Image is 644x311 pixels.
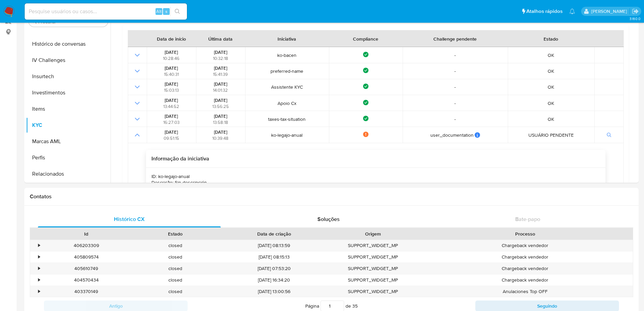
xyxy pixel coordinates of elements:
div: Anulaciones Top OFF [418,286,633,297]
button: IV Challenges [26,52,111,68]
div: Processo [422,230,628,237]
button: Insurtech [26,68,111,85]
div: Chargeback vendedor [418,251,633,263]
button: Perfis [26,150,111,166]
div: [DATE] 08:15:13 [220,251,329,263]
span: Alt [156,8,162,15]
button: Items [26,101,111,117]
div: 404570434 [42,274,131,286]
div: [DATE] 13:00:56 [220,286,329,297]
button: KYC [26,117,111,133]
div: SUPPORT_WIDGET_MP [329,240,418,251]
div: SUPPORT_WIDGET_MP [329,263,418,274]
button: Investimentos [26,85,111,101]
div: SUPPORT_WIDGET_MP [329,286,418,297]
a: Notificações [569,8,575,14]
div: 405809574 [42,251,131,263]
div: SUPPORT_WIDGET_MP [329,274,418,286]
div: Chargeback vendedor [418,263,633,274]
div: Chargeback vendedor [418,240,633,251]
div: closed [131,240,220,251]
span: Atalhos rápidos [526,8,563,15]
a: Sair [632,8,639,15]
span: Histórico CX [114,215,145,223]
div: closed [131,263,220,274]
div: SUPPORT_WIDGET_MP [329,251,418,263]
div: 403370149 [42,286,131,297]
div: • [38,254,40,260]
div: closed [131,274,220,286]
div: Chargeback vendedor [418,274,633,286]
button: Relacionados [26,166,111,182]
div: • [38,242,40,249]
div: Id [47,230,126,237]
div: 405610749 [42,263,131,274]
p: mariana.godoy@mercadopago.com.br [591,8,629,15]
span: Bate-papo [515,215,540,223]
button: Histórico de conversas [26,36,111,52]
div: [DATE] 08:13:59 [220,240,329,251]
div: 406203309 [42,240,131,251]
div: Data de criação [224,230,324,237]
input: Pesquise usuários ou casos... [25,7,187,16]
div: [DATE] 16:34:20 [220,274,329,286]
div: • [38,288,40,295]
div: closed [131,251,220,263]
span: s [165,8,167,15]
span: 3.160.0 [629,16,641,21]
div: [DATE] 07:53:20 [220,263,329,274]
div: • [38,277,40,283]
div: Origem [333,230,413,237]
div: • [38,265,40,272]
span: Soluções [317,215,340,223]
h1: Contatos [30,193,633,200]
span: 35 [352,303,358,309]
button: search-icon [170,7,184,16]
div: closed [131,286,220,297]
div: Estado [136,230,215,237]
button: Marcas AML [26,133,111,150]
